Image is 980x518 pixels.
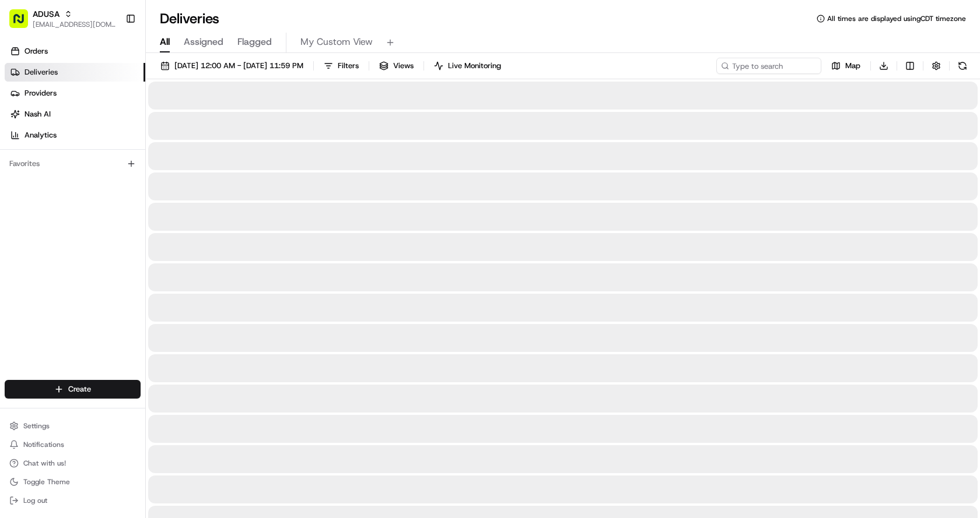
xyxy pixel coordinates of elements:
[5,380,141,399] button: Create
[716,58,821,74] input: Type to search
[318,58,364,74] button: Filters
[5,492,141,509] button: Log out
[24,109,51,119] span: Nash AI
[448,61,501,71] span: Live Monitoring
[24,67,58,77] span: Deliveries
[33,20,116,29] button: [EMAIL_ADDRESS][DOMAIN_NAME]
[374,58,419,74] button: Views
[5,474,141,490] button: Toggle Theme
[827,14,966,23] span: All times are displayed using CDT timezone
[5,126,145,145] a: Analytics
[338,61,359,71] span: Filters
[160,9,219,28] h1: Deliveries
[5,63,145,82] a: Deliveries
[5,84,145,103] a: Providers
[845,61,860,71] span: Map
[5,436,141,453] button: Notifications
[5,418,141,434] button: Settings
[23,421,50,431] span: Settings
[184,35,223,49] span: Assigned
[33,8,60,20] button: ADUSA
[5,154,141,173] div: Favorites
[5,105,145,124] a: Nash AI
[23,440,64,449] span: Notifications
[954,58,971,74] button: Refresh
[300,35,373,49] span: My Custom View
[393,61,414,71] span: Views
[23,459,66,468] span: Chat with us!
[174,61,303,71] span: [DATE] 12:00 AM - [DATE] 11:59 PM
[5,42,145,61] a: Orders
[68,384,91,394] span: Create
[155,58,309,74] button: [DATE] 12:00 AM - [DATE] 11:59 PM
[5,5,121,33] button: ADUSA[EMAIL_ADDRESS][DOMAIN_NAME]
[24,88,57,98] span: Providers
[237,35,272,49] span: Flagged
[24,130,57,140] span: Analytics
[160,35,170,49] span: All
[429,58,506,74] button: Live Monitoring
[24,46,48,57] span: Orders
[5,455,141,471] button: Chat with us!
[23,477,70,487] span: Toggle Theme
[826,58,866,74] button: Map
[23,496,47,505] span: Log out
